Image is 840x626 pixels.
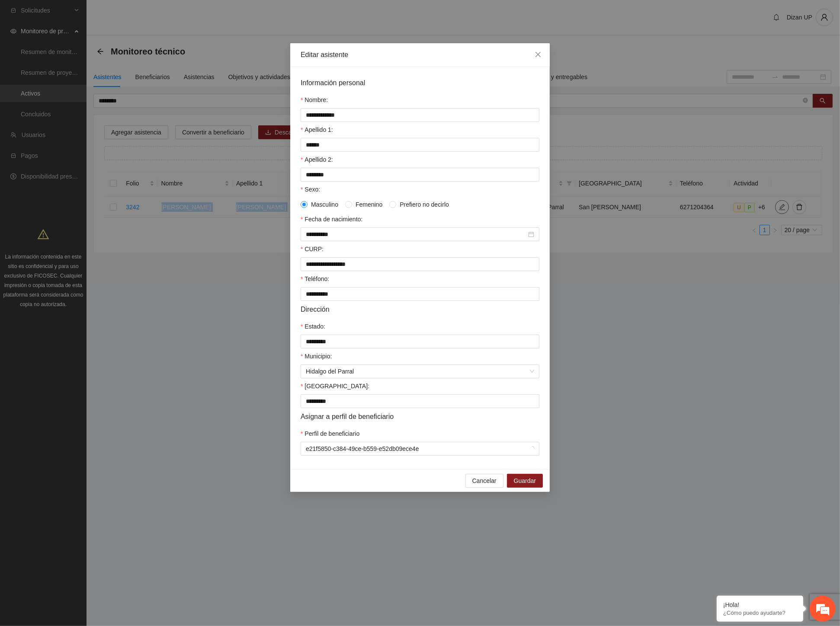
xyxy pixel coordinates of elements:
span: Femenino [352,200,386,209]
input: Fecha de nacimiento: [306,230,526,239]
input: Nombre: [301,108,539,122]
span: Estamos en línea. [50,115,119,203]
span: Hidalgo del Parral [306,365,534,378]
label: Perfil de beneficiario [301,429,359,438]
label: Teléfono: [301,274,329,284]
div: Minimizar ventana de chat en vivo [142,4,163,25]
span: e21f5850-c384-49ce-b559-e52db09ece4e [306,442,534,455]
label: CURP: [301,244,324,254]
input: Colonia: [301,394,539,408]
input: Teléfono: [301,287,539,301]
label: Sexo: [301,185,320,194]
span: Guardar [514,476,536,485]
span: Información personal [301,77,365,88]
button: Guardar [507,474,543,488]
div: ¡Hola! [723,601,797,608]
textarea: Escriba su mensaje y pulse “Intro” [4,236,165,266]
label: Colonia: [301,381,369,391]
button: Close [526,43,550,67]
p: ¿Cómo puedo ayudarte? [723,610,797,616]
span: close [535,51,542,58]
span: Dirección [301,304,330,315]
label: Fecha de nacimiento: [301,214,362,224]
input: Apellido 2: [301,168,539,182]
input: Apellido 1: [301,138,539,152]
div: Editar asistente [301,50,539,60]
span: Cancelar [472,476,497,485]
input: Estado: [301,335,539,348]
label: Apellido 2: [301,155,333,164]
label: Estado: [301,322,325,331]
span: Asignar a perfil de beneficiario [301,411,394,422]
button: Cancelar [465,474,503,488]
div: Chatee con nosotros ahora [45,44,145,55]
label: Nombre: [301,95,328,105]
span: Masculino [308,200,342,209]
label: Apellido 1: [301,125,333,134]
label: Municipio: [301,351,332,361]
span: Prefiero no decirlo [396,200,452,209]
input: CURP: [301,257,539,271]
